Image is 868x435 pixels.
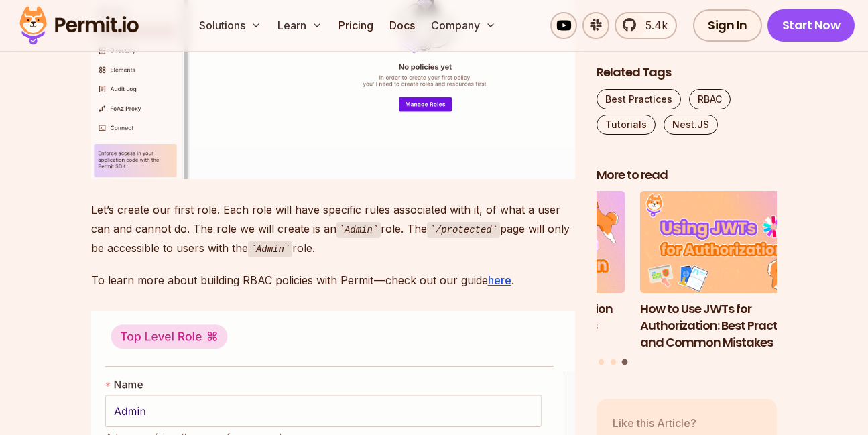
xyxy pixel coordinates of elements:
[248,241,293,257] code: Admin
[640,301,821,351] h3: How to Use JWTs for Authorization: Best Practices and Common Mistakes
[693,9,762,42] a: Sign In
[444,192,625,294] img: Implementing Authentication and Authorization in Next.js
[272,12,328,39] button: Learn
[597,64,778,81] h2: Related Tags
[597,89,681,109] a: Best Practices
[91,200,575,257] p: Let’s create our first role. Each role will have specific rules associated with it, of what a use...
[599,359,604,365] button: Go to slide 1
[597,167,778,184] h2: More to read
[622,359,628,365] button: Go to slide 3
[640,192,821,351] li: 3 of 3
[597,192,778,367] div: Posts
[444,192,625,351] a: Implementing Authentication and Authorization in Next.jsImplementing Authentication and Authoriza...
[194,12,267,39] button: Solutions
[91,271,575,290] p: To learn more about building RBAC policies with Permit — check out our guide .
[427,222,500,238] code: /protected
[597,115,656,135] a: Tutorials
[488,273,511,287] a: here
[613,415,712,431] p: Like this Article?
[637,17,668,34] span: 5.4k
[333,12,379,39] a: Pricing
[664,115,718,135] a: Nest.JS
[615,12,677,39] a: 5.4k
[689,89,731,109] a: RBAC
[767,9,855,42] a: Start Now
[640,192,821,294] img: How to Use JWTs for Authorization: Best Practices and Common Mistakes
[384,12,420,39] a: Docs
[444,192,625,351] li: 2 of 3
[426,12,501,39] button: Company
[611,359,616,365] button: Go to slide 2
[13,3,145,48] img: Permit logo
[336,222,381,238] code: Admin
[444,301,625,334] h3: Implementing Authentication and Authorization in Next.js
